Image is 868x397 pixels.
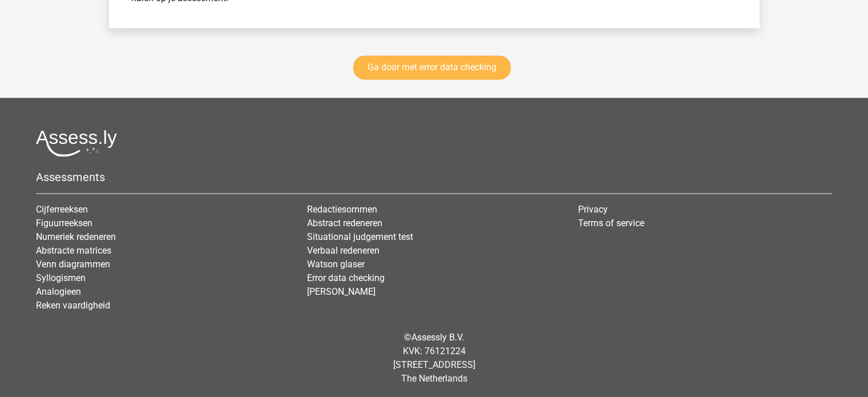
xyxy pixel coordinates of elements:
a: Terms of service [578,218,644,228]
div: © KVK: 76121224 [STREET_ADDRESS] The Netherlands [27,322,841,395]
a: Abstract redeneren [307,218,382,228]
h5: Assessments [36,170,832,184]
a: Watson glaser [307,259,365,270]
a: Venn diagrammen [36,259,110,270]
a: Figuurreeksen [36,218,92,228]
a: Reken vaardigheid [36,300,110,311]
a: Numeriek redeneren [36,231,116,242]
a: [PERSON_NAME] [307,286,376,297]
a: Redactiesommen [307,204,377,215]
a: Privacy [578,204,608,215]
img: Assessly logo [36,130,117,157]
a: Ga door met error data checking [353,55,511,79]
a: Assessly B.V. [411,332,464,343]
a: Situational judgement test [307,231,413,242]
a: Analogieen [36,286,81,297]
a: Abstracte matrices [36,245,111,256]
a: Syllogismen [36,272,86,283]
a: Error data checking [307,272,385,283]
a: Cijferreeksen [36,204,88,215]
a: Verbaal redeneren [307,245,380,256]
